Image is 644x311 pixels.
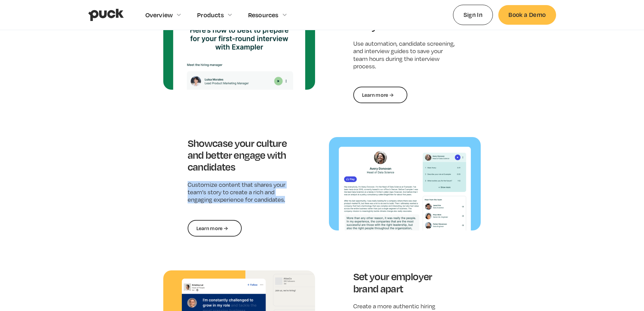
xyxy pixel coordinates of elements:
[197,11,224,19] div: Products
[145,11,173,19] div: Overview
[353,87,407,104] a: Learn more →
[353,270,457,294] h3: Set your employer brand apart
[453,5,493,25] a: Sign In
[188,220,242,237] a: Learn more →
[188,137,291,173] h3: Showcase your culture and better engage with candidates
[248,11,279,19] div: Resources
[353,40,457,70] p: Use automation, candidate screening, and interview guides to save your team hours during the inte...
[188,181,291,204] p: Customize content that shares your team’s story to create a rich and engaging experience for cand...
[498,5,556,24] a: Book a Demo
